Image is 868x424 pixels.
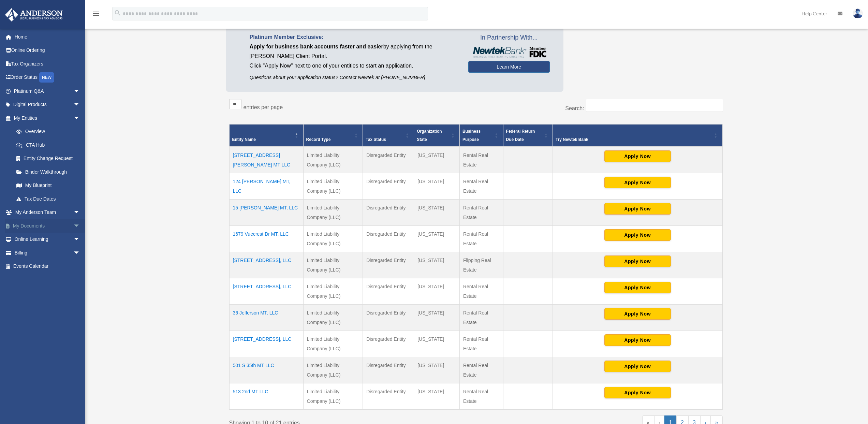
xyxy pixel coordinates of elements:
[604,282,671,293] button: Apply Now
[472,47,546,58] img: NewtekBankLogoSM.png
[73,84,87,98] span: arrow_drop_down
[73,219,87,233] span: arrow_drop_down
[250,42,458,61] p: by applying from the [PERSON_NAME] Client Portal.
[10,192,87,206] a: Tax Due Dates
[73,233,87,247] span: arrow_drop_down
[303,173,363,199] td: Limited Liability Company (LLC)
[459,199,503,225] td: Rental Real Estate
[506,129,535,142] span: Federal Return Due Date
[604,150,671,162] button: Apply Now
[306,137,331,142] span: Record Type
[417,129,442,142] span: Organization State
[5,246,90,260] a: Billingarrow_drop_down
[303,225,363,252] td: Limited Liability Company (LLC)
[5,57,90,71] a: Tax Organizers
[459,252,503,278] td: Flipping Real Estate
[229,383,303,410] td: 513 2nd MT LLC
[92,12,100,18] a: menu
[459,225,503,252] td: Rental Real Estate
[363,278,414,304] td: Disregarded Entity
[459,357,503,383] td: Rental Real Estate
[229,225,303,252] td: 1679 Vuecrest Dr MT, LLC
[363,357,414,383] td: Disregarded Entity
[229,173,303,199] td: 124 [PERSON_NAME] MT, LLC
[3,8,65,21] img: Anderson Advisors Platinum Portal
[363,124,414,147] th: Tax Status: Activate to sort
[229,304,303,331] td: 36 Jefferson MT, LLC
[10,138,87,152] a: CTA Hub
[5,206,90,219] a: My Anderson Teamarrow_drop_down
[363,383,414,410] td: Disregarded Entity
[303,199,363,225] td: Limited Liability Company (LLC)
[10,165,87,179] a: Binder Walkthrough
[553,124,722,147] th: Try Newtek Bank : Activate to sort
[363,147,414,173] td: Disregarded Entity
[250,73,458,82] p: Questions about your application status? Contact Newtek at [PHONE_NUMBER]
[414,147,460,173] td: [US_STATE]
[5,111,87,125] a: My Entitiesarrow_drop_down
[565,105,584,111] label: Search:
[73,246,87,260] span: arrow_drop_down
[229,124,303,147] th: Entity Name: Activate to invert sorting
[5,84,90,98] a: Platinum Q&Aarrow_drop_down
[414,225,460,252] td: [US_STATE]
[232,137,256,142] span: Entity Name
[10,152,87,165] a: Entity Change Request
[303,383,363,410] td: Limited Liability Company (LLC)
[5,233,90,246] a: Online Learningarrow_drop_down
[229,199,303,225] td: 15 [PERSON_NAME] MT, LLC
[414,278,460,304] td: [US_STATE]
[363,199,414,225] td: Disregarded Entity
[363,173,414,199] td: Disregarded Entity
[459,173,503,199] td: Rental Real Estate
[229,147,303,173] td: [STREET_ADDRESS][PERSON_NAME] MT LLC
[366,137,386,142] span: Tax Status
[414,124,460,147] th: Organization State: Activate to sort
[303,124,363,147] th: Record Type: Activate to sort
[303,304,363,331] td: Limited Liability Company (LLC)
[604,334,671,346] button: Apply Now
[604,255,671,267] button: Apply Now
[5,71,90,85] a: Order StatusNEW
[303,147,363,173] td: Limited Liability Company (LLC)
[503,124,553,147] th: Federal Return Due Date: Activate to sort
[73,206,87,220] span: arrow_drop_down
[363,252,414,278] td: Disregarded Entity
[73,98,87,112] span: arrow_drop_down
[468,61,550,73] a: Learn More
[250,32,458,42] p: Platinum Member Exclusive:
[414,304,460,331] td: [US_STATE]
[459,304,503,331] td: Rental Real Estate
[363,225,414,252] td: Disregarded Entity
[303,278,363,304] td: Limited Liability Company (LLC)
[303,357,363,383] td: Limited Liability Company (LLC)
[363,304,414,331] td: Disregarded Entity
[459,147,503,173] td: Rental Real Estate
[303,252,363,278] td: Limited Liability Company (LLC)
[10,179,87,192] a: My Blueprint
[5,219,90,233] a: My Documentsarrow_drop_down
[604,361,671,372] button: Apply Now
[363,331,414,357] td: Disregarded Entity
[556,135,712,144] div: Try Newtek Bank
[114,9,121,17] i: search
[462,129,481,142] span: Business Purpose
[5,98,90,112] a: Digital Productsarrow_drop_down
[250,61,458,71] p: Click "Apply Now" next to one of your entities to start an application.
[459,383,503,410] td: Rental Real Estate
[468,32,550,43] span: In Partnership With...
[229,278,303,304] td: [STREET_ADDRESS], LLC
[303,331,363,357] td: Limited Liability Company (LLC)
[459,331,503,357] td: Rental Real Estate
[604,177,671,188] button: Apply Now
[5,44,90,57] a: Online Ordering
[73,111,87,125] span: arrow_drop_down
[604,229,671,241] button: Apply Now
[5,30,90,44] a: Home
[5,260,90,273] a: Events Calendar
[229,357,303,383] td: 501 S 35th MT LLC
[853,9,863,18] img: User Pic
[604,203,671,215] button: Apply Now
[39,72,54,83] div: NEW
